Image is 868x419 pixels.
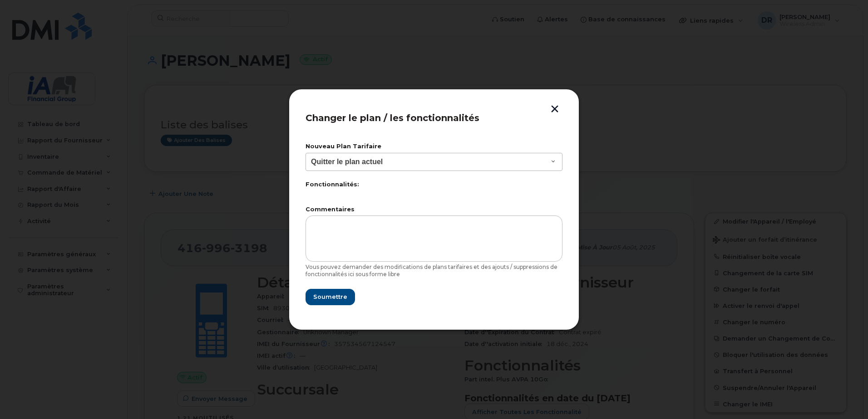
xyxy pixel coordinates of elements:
label: Nouveau Plan Tarifaire [306,144,562,150]
label: Fonctionnalités: [306,182,562,188]
label: Commentaires [306,207,562,213]
span: Soumettre [313,292,347,301]
span: Changer le plan / les fonctionnalités [306,112,479,123]
button: Soumettre [306,289,355,305]
div: Vous pouvez demander des modifications de plans tarifaires et des ajouts / suppressions de foncti... [306,263,562,278]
